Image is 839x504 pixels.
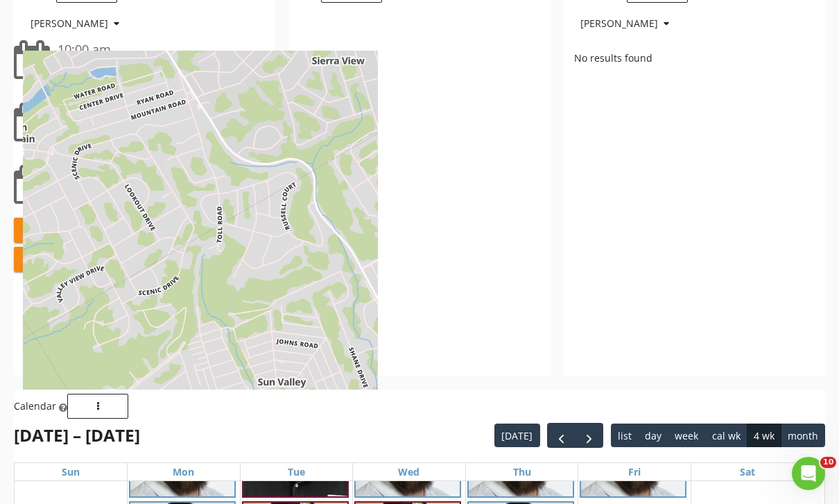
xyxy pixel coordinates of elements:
[781,424,825,447] button: month
[510,463,534,480] a: Thursday
[737,463,758,480] a: Saturday
[611,424,639,447] button: list
[170,463,197,480] a: Monday
[704,424,747,447] button: cal wk
[14,399,56,412] span: Calendar
[747,424,781,447] button: 4 wk
[638,424,668,447] button: day
[19,11,130,36] button: [PERSON_NAME]
[820,457,836,468] span: 10
[285,463,308,480] a: Tuesday
[58,40,254,59] div: 10:00 am
[14,423,140,449] h2: [DATE] – [DATE]
[580,16,669,31] div: [PERSON_NAME]
[792,457,825,490] iframe: Intercom live chat
[575,423,603,448] button: Next
[31,16,119,31] div: [PERSON_NAME]
[625,463,643,480] a: Friday
[59,463,83,480] a: Sunday
[547,423,576,448] button: Previous
[569,11,680,36] button: [PERSON_NAME]
[395,463,422,480] a: Wednesday
[668,424,705,447] button: week
[494,424,539,447] button: [DATE]
[564,40,825,76] div: No results found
